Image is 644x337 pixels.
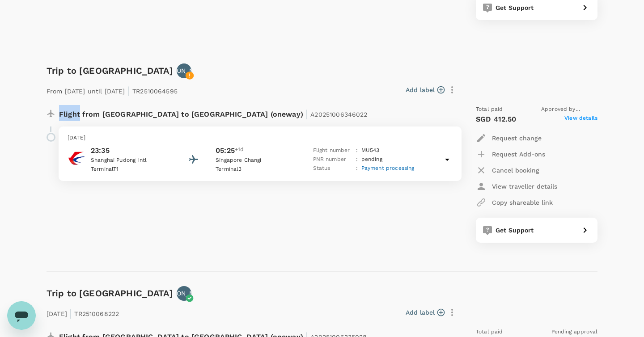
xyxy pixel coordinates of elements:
span: View details [564,114,597,125]
p: Flight from [GEOGRAPHIC_DATA] to [GEOGRAPHIC_DATA] (oneway) [59,105,368,121]
p: SGD 412.50 [476,114,517,125]
span: +1d [235,145,244,156]
h6: Trip to [GEOGRAPHIC_DATA] [47,63,173,78]
p: Request change [492,134,542,143]
button: Request change [476,130,542,146]
iframe: 启动消息传送窗口的按钮 [7,301,36,330]
button: Add label [406,308,445,317]
p: 23:35 [91,145,171,156]
h6: Trip to [GEOGRAPHIC_DATA] [47,286,173,300]
p: From [DATE] until [DATE] TR2510064595 [47,82,178,98]
button: View traveller details [476,178,557,194]
p: PNR number [313,155,352,164]
span: Approved by [541,105,597,114]
p: Request Add-ons [492,150,545,159]
p: MU 543 [361,146,380,155]
span: Payment processing [361,165,415,171]
span: Get Support [496,227,534,234]
p: : [356,164,358,173]
p: [DATE] TR2510068222 [47,304,119,320]
span: Total paid [476,105,503,114]
p: [DATE] [68,134,453,143]
button: Add label [406,85,445,94]
span: Total paid [476,328,503,337]
button: Cancel booking [476,162,539,178]
p: Terminal 3 [216,165,296,174]
p: Flight number [313,146,352,155]
p: Status [313,164,352,173]
span: Pending approval [551,328,597,337]
p: pending [361,155,382,164]
span: A20251006346022 [310,111,367,118]
img: China Eastern Airlines [68,149,85,167]
p: [PERSON_NAME] [158,289,210,298]
p: Terminal T1 [91,165,171,174]
p: [PERSON_NAME] [158,66,210,75]
button: Copy shareable link [476,194,553,211]
p: 05:25 [216,145,235,156]
p: Copy shareable link [492,198,553,207]
p: Singapore Changi [216,156,296,165]
span: | [127,84,130,97]
p: Cancel booking [492,166,539,175]
p: : [356,146,358,155]
p: : [356,155,358,164]
span: | [305,108,308,120]
span: | [69,307,72,320]
p: View traveller details [492,182,557,191]
span: Get Support [496,4,534,11]
p: Shanghai Pudong Intl [91,156,171,165]
button: Request Add-ons [476,146,545,162]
